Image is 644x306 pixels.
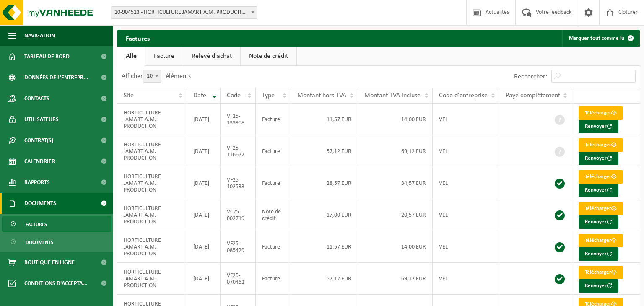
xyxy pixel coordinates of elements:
a: Relevé d'achat [183,47,240,66]
td: [DATE] [187,199,220,231]
button: Renvoyer [579,279,618,293]
td: 57,12 EUR [291,135,358,167]
td: VEL [433,199,499,231]
span: Navigation [24,25,55,46]
td: VF25-070462 [221,263,256,295]
td: Facture [256,167,291,199]
td: HORTICULTURE JAMART A.M. PRODUCTION [117,263,187,295]
td: -20,57 EUR [358,199,432,231]
button: Renvoyer [579,215,618,229]
a: Factures [2,216,111,232]
td: 69,12 EUR [358,135,432,167]
a: Note de crédit [241,47,296,66]
td: -17,00 EUR [291,199,358,231]
td: HORTICULTURE JAMART A.M. PRODUCTION [117,167,187,199]
td: VEL [433,104,499,135]
span: Date [193,92,206,99]
td: Facture [256,104,291,135]
span: Documents [24,193,56,214]
td: 14,00 EUR [358,104,432,135]
td: VEL [433,231,499,263]
label: Afficher éléments [122,73,191,80]
span: Calendrier [24,151,55,172]
td: 34,57 EUR [358,167,432,199]
button: Marquer tout comme lu [562,30,639,47]
td: Note de crédit [256,199,291,231]
span: Montant hors TVA [297,92,346,99]
span: Montant TVA incluse [364,92,421,99]
a: Alle [117,47,145,66]
a: Documents [2,234,111,250]
span: Code d'entreprise [439,92,488,99]
label: Rechercher: [514,73,547,80]
td: VF25-133908 [221,104,256,135]
td: HORTICULTURE JAMART A.M. PRODUCTION [117,104,187,135]
a: Télécharger [579,170,623,184]
span: 10 [143,70,161,83]
span: Contrat(s) [24,130,53,151]
td: HORTICULTURE JAMART A.M. PRODUCTION [117,135,187,167]
a: Télécharger [579,138,623,152]
span: Type [262,92,275,99]
td: Facture [256,231,291,263]
span: Utilisateurs [24,109,59,130]
span: 10-904513 - HORTICULTURE JAMART A.M. PRODUCTION - BOVESSE [111,7,257,18]
td: VF25-085429 [221,231,256,263]
span: Conditions d'accepta... [24,273,88,294]
td: 11,57 EUR [291,104,358,135]
span: 10 [143,70,161,82]
td: HORTICULTURE JAMART A.M. PRODUCTION [117,231,187,263]
td: 28,57 EUR [291,167,358,199]
td: 57,12 EUR [291,263,358,295]
td: 14,00 EUR [358,231,432,263]
td: 69,12 EUR [358,263,432,295]
span: Documents [26,234,53,250]
td: [DATE] [187,231,220,263]
a: Télécharger [579,266,623,279]
span: Boutique en ligne [24,252,75,273]
span: Données de l'entrepr... [24,67,88,88]
button: Renvoyer [579,120,618,133]
td: VEL [433,167,499,199]
a: Télécharger [579,202,623,215]
span: Rapports [24,172,50,193]
td: VF25-102533 [221,167,256,199]
td: [DATE] [187,167,220,199]
button: Renvoyer [579,152,618,165]
span: Site [124,92,134,99]
span: Factures [26,216,47,232]
span: Tableau de bord [24,46,70,67]
a: Télécharger [579,106,623,120]
td: [DATE] [187,104,220,135]
td: 11,57 EUR [291,231,358,263]
span: 10-904513 - HORTICULTURE JAMART A.M. PRODUCTION - BOVESSE [111,6,257,19]
td: [DATE] [187,135,220,167]
span: Payé complètement [506,92,560,99]
td: [DATE] [187,263,220,295]
td: VF25-116672 [221,135,256,167]
button: Renvoyer [579,247,618,261]
td: VEL [433,135,499,167]
td: Facture [256,135,291,167]
button: Renvoyer [579,184,618,197]
td: HORTICULTURE JAMART A.M. PRODUCTION [117,199,187,231]
td: VEL [433,263,499,295]
td: VC25-002719 [221,199,256,231]
a: Facture [145,47,183,66]
span: Code [227,92,241,99]
a: Télécharger [579,234,623,247]
td: Facture [256,263,291,295]
h2: Factures [117,30,158,46]
span: Contacts [24,88,49,109]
